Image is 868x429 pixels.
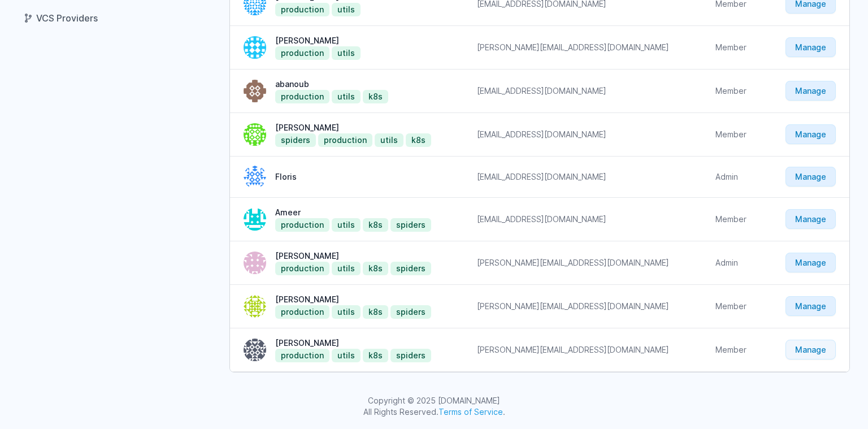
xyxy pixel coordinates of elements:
[363,218,388,232] a: k8s
[702,157,765,198] td: Admin
[275,337,431,349] div: [PERSON_NAME]
[785,124,836,144] a: Manage
[275,122,431,133] div: [PERSON_NAME]
[702,328,765,372] td: Member
[785,340,836,359] a: Manage
[275,305,329,319] a: production
[275,294,431,305] div: [PERSON_NAME]
[702,26,765,70] td: Member
[439,407,503,417] a: Terms of Service
[702,113,765,157] td: Member
[463,241,702,285] td: [PERSON_NAME][EMAIL_ADDRESS][DOMAIN_NAME]
[275,79,388,90] div: abanoub
[244,252,266,274] img: Phillip Oertel
[275,250,431,262] div: [PERSON_NAME]
[275,90,329,103] a: production
[18,8,216,28] a: VCS Providers
[702,198,765,241] td: Member
[363,305,388,319] a: k8s
[275,218,329,232] a: production
[785,167,836,187] a: Manage
[463,285,702,328] td: [PERSON_NAME][EMAIL_ADDRESS][DOMAIN_NAME]
[390,262,431,275] a: spiders
[702,70,765,113] td: Member
[275,3,329,16] a: production
[463,113,702,157] td: [EMAIL_ADDRESS][DOMAIN_NAME]
[244,36,266,59] img: Marcin Tichoniuk
[332,262,361,275] a: utils
[275,46,329,60] a: production
[785,209,836,229] a: Manage
[463,26,702,70] td: [PERSON_NAME][EMAIL_ADDRESS][DOMAIN_NAME]
[406,133,431,147] a: k8s
[318,133,372,147] a: production
[244,123,266,146] img: Melad Akram
[275,207,431,218] div: Ameer
[390,349,431,362] a: spiders
[332,90,361,103] a: utils
[275,262,329,275] a: production
[463,328,702,372] td: [PERSON_NAME][EMAIL_ADDRESS][DOMAIN_NAME]
[785,81,836,101] a: Manage
[375,133,403,147] a: utils
[463,70,702,113] td: [EMAIL_ADDRESS][DOMAIN_NAME]
[363,349,388,362] a: k8s
[390,218,431,232] a: spiders
[702,241,765,285] td: Admin
[702,285,765,328] td: Member
[275,35,361,46] div: [PERSON_NAME]
[363,262,388,275] a: k8s
[244,80,266,102] img: abanoub
[332,305,361,319] a: utils
[463,157,702,198] td: [EMAIL_ADDRESS][DOMAIN_NAME]
[36,12,98,24] span: VCS Providers
[275,133,316,147] a: spiders
[244,166,266,188] img: Floris
[244,295,266,318] img: Sergii Onufriienko
[785,296,836,316] a: Manage
[275,349,329,362] a: production
[275,171,297,183] div: Floris
[332,218,361,232] a: utils
[363,90,388,103] a: k8s
[785,253,836,272] a: Manage
[332,349,361,362] a: utils
[390,305,431,319] a: spiders
[463,198,702,241] td: [EMAIL_ADDRESS][DOMAIN_NAME]
[332,46,361,60] a: utils
[244,208,266,231] img: Ameer
[244,339,266,361] img: Sven Froehlich
[332,3,361,16] a: utils
[785,37,836,57] a: Manage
